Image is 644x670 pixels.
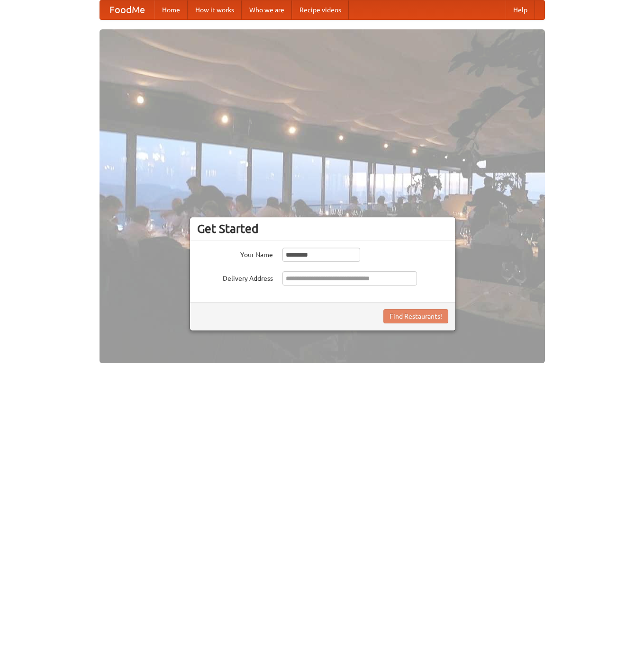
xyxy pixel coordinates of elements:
[197,248,273,259] label: Your Name
[242,0,292,19] a: Who we are
[197,222,448,236] h3: Get Started
[292,0,349,19] a: Recipe videos
[383,309,448,323] button: Find Restaurants!
[100,0,154,19] a: FoodMe
[506,0,535,19] a: Help
[154,0,188,19] a: Home
[188,0,242,19] a: How it works
[197,271,273,283] label: Delivery Address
